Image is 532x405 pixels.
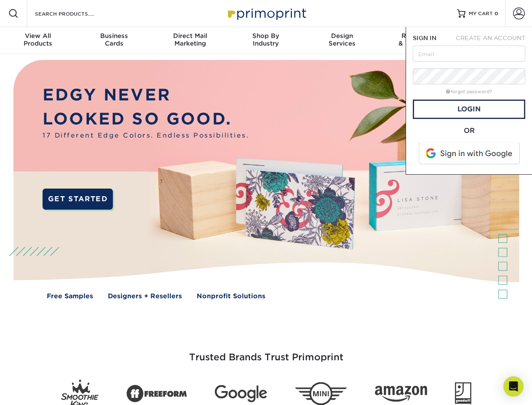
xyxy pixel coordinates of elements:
img: Primoprint [224,4,308,22]
a: Nonprofit Solutions [197,292,265,301]
p: LOOKED SO GOOD. [43,107,249,131]
img: Google [215,385,267,402]
a: Free Samples [47,292,93,301]
input: Email [413,46,525,62]
iframe: Google Customer Reviews [2,379,72,402]
a: Designers + Resellers [108,292,182,301]
span: Direct Mail [152,32,228,40]
div: Cards [76,32,152,47]
span: SIGN IN [413,35,436,41]
span: Shop By [228,32,304,40]
a: Login [413,100,525,119]
div: Services [304,32,380,47]
span: Design [304,32,380,40]
div: Marketing [152,32,228,47]
a: DesignServices [304,27,380,54]
span: Business [76,32,152,40]
span: 0 [495,11,498,16]
span: Resources [380,32,456,40]
img: Amazon [375,386,427,402]
div: Open Intercom Messenger [503,376,524,397]
a: BusinessCards [76,27,152,54]
span: MY CART [469,10,493,17]
span: CREATE AN ACCOUNT [456,35,525,41]
div: OR [413,126,525,136]
a: Direct MailMarketing [152,27,228,54]
span: 17 Different Edge Colors. Endless Possibilities. [43,131,249,140]
div: & Templates [380,32,456,47]
a: Resources& Templates [380,27,456,54]
img: Goodwill [455,382,471,405]
a: forgot password? [446,89,492,94]
a: GET STARTED [43,189,113,210]
input: SEARCH PRODUCTS..... [34,8,116,19]
div: Industry [228,32,304,47]
h3: Trusted Brands Trust Primoprint [20,332,513,373]
a: Shop ByIndustry [228,27,304,54]
p: EDGY NEVER [43,83,249,107]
